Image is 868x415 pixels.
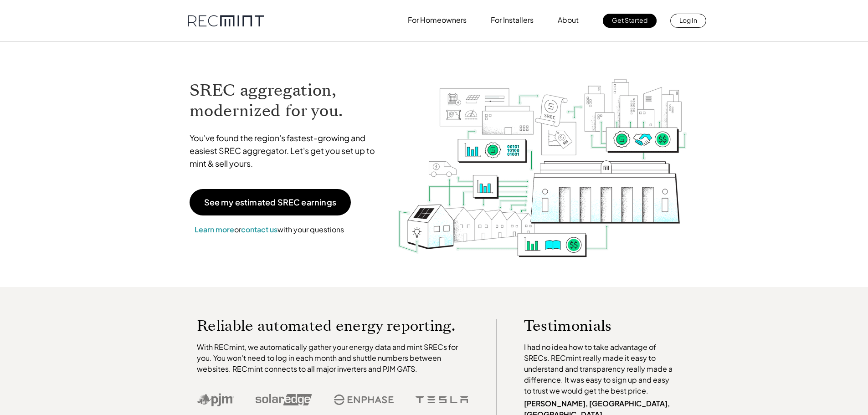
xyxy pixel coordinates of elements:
a: Get Started [603,14,657,28]
h1: SREC aggregation, modernized for you. [190,80,384,121]
p: About [558,14,579,26]
a: contact us [241,225,277,234]
img: RECmint value cycle [397,55,688,260]
p: Reliable automated energy reporting. [197,319,468,333]
a: Log In [670,14,706,28]
a: Learn more [195,225,234,234]
p: I had no idea how to take advantage of SRECs. RECmint really made it easy to understand and trans... [524,342,677,396]
p: Get Started [612,14,647,26]
p: or with your questions [190,224,349,236]
p: You've found the region's fastest-growing and easiest SREC aggregator. Let's get you set up to mi... [190,132,384,170]
p: See my estimated SREC earnings [204,198,336,206]
a: See my estimated SREC earnings [190,189,351,215]
p: For Installers [491,14,534,26]
p: For Homeowners [408,14,467,26]
p: With RECmint, we automatically gather your energy data and mint SRECs for you. You won't need to ... [197,342,468,374]
p: Log In [679,14,697,26]
p: Testimonials [524,319,660,333]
